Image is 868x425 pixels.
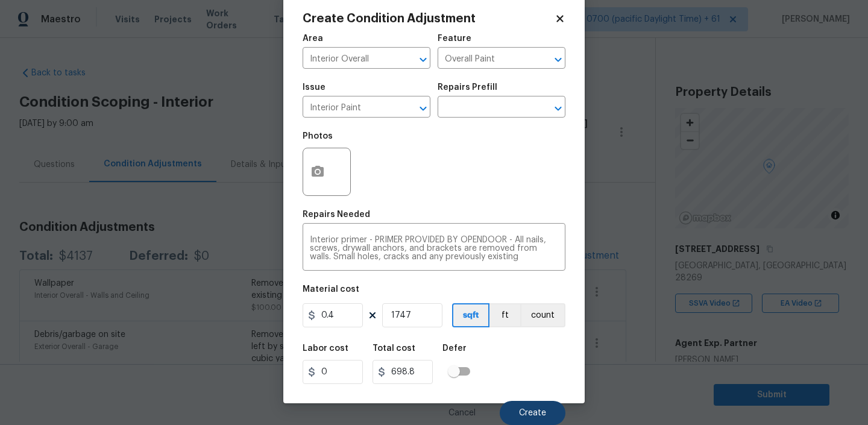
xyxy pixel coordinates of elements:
[303,132,333,140] h5: Photos
[550,51,567,68] button: Open
[429,401,495,425] button: Cancel
[442,344,467,353] h5: Defer
[550,100,567,117] button: Open
[438,34,471,43] h5: Feature
[303,210,370,219] h5: Repairs Needed
[489,303,520,327] button: ft
[448,409,476,418] span: Cancel
[310,236,558,261] textarea: Interior primer - PRIMER PROVIDED BY OPENDOOR - All nails, screws, drywall anchors, and brackets ...
[373,344,415,353] h5: Total cost
[500,401,565,425] button: Create
[438,83,497,92] h5: Repairs Prefill
[415,51,432,68] button: Open
[303,344,348,353] h5: Labor cost
[303,13,555,25] h2: Create Condition Adjustment
[303,83,325,92] h5: Issue
[303,285,359,294] h5: Material cost
[452,303,489,327] button: sqft
[415,100,432,117] button: Open
[303,34,323,43] h5: Area
[519,409,546,418] span: Create
[520,303,565,327] button: count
